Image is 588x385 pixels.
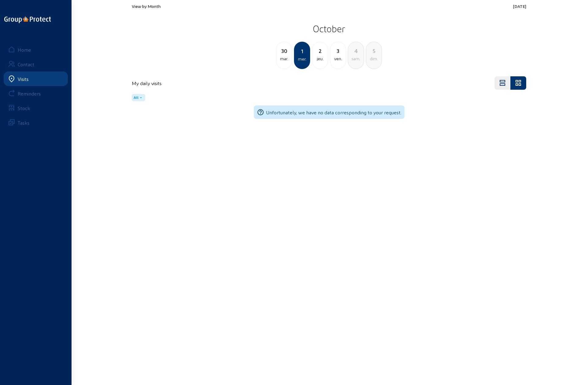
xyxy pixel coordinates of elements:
div: Visits [18,76,29,82]
span: [DATE] [513,4,526,9]
a: Visits [4,71,68,86]
mat-icon: help_outline [257,109,264,116]
div: dim. [366,55,382,62]
div: 30 [276,47,292,55]
div: Stock [18,105,30,111]
div: sam. [348,55,364,62]
div: ven. [330,55,346,62]
div: Reminders [18,91,41,96]
div: Contact [18,61,34,67]
span: Unfortunately, we have no data corresponding to your request. [266,109,401,115]
span: All [134,95,138,100]
h4: My daily visits [132,80,162,86]
div: 3 [330,47,346,55]
div: Tasks [18,120,30,126]
a: Stock [4,101,68,115]
a: Reminders [4,86,68,101]
div: 1 [295,47,310,55]
div: jeu. [312,55,328,62]
div: 5 [366,47,382,55]
a: Tasks [4,115,68,130]
a: Home [4,42,68,57]
div: mer. [295,55,310,63]
span: View by Month [132,4,161,9]
div: 4 [348,47,364,55]
img: logo-oneline.png [4,16,51,23]
div: Home [18,47,31,53]
h2: October [132,21,526,36]
div: mar. [276,55,292,62]
a: Contact [4,57,68,71]
div: 2 [312,47,328,55]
